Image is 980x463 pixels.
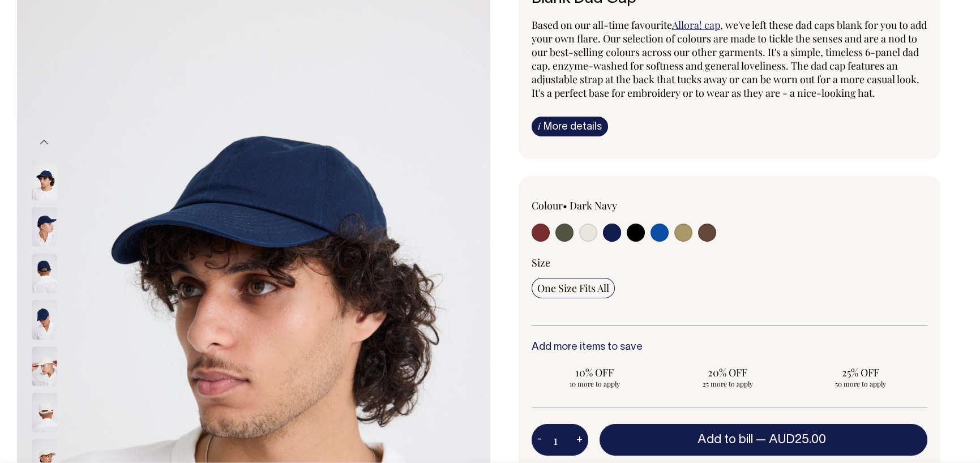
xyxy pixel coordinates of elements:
span: 50 more to apply [803,379,918,388]
img: dark-navy [32,300,57,340]
img: dark-navy [32,161,57,200]
button: - [532,428,547,451]
span: 10% OFF [537,366,652,379]
input: One Size Fits All [532,278,615,298]
span: 10 more to apply [537,379,652,388]
span: • [563,199,567,212]
button: + [571,428,588,451]
a: Allora! cap [672,18,720,32]
input: 25% OFF 50 more to apply [798,362,924,392]
span: 20% OFF [670,366,785,379]
span: 25% OFF [803,366,918,379]
span: One Size Fits All [537,281,609,295]
input: 10% OFF 10 more to apply [532,362,658,392]
button: Previous [36,130,53,155]
span: Add to bill [697,434,753,445]
img: dark-navy [32,207,57,247]
div: Colour [532,199,690,212]
button: Add to bill —AUD25.00 [600,424,928,456]
span: 25 more to apply [670,379,785,388]
span: , we've left these dad caps blank for you to add your own flare. Our selection of colours are mad... [532,18,927,100]
a: iMore details [532,117,608,136]
div: Size [532,256,928,269]
input: 20% OFF 25 more to apply [665,362,791,392]
h6: Add more items to save [532,342,928,353]
span: i [538,120,541,132]
img: natural [32,346,57,386]
span: — [756,434,829,445]
img: dark-navy [32,254,57,293]
span: AUD25.00 [769,434,826,445]
span: Based on our all-time favourite [532,18,672,32]
img: natural [32,393,57,432]
label: Dark Navy [570,199,617,212]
